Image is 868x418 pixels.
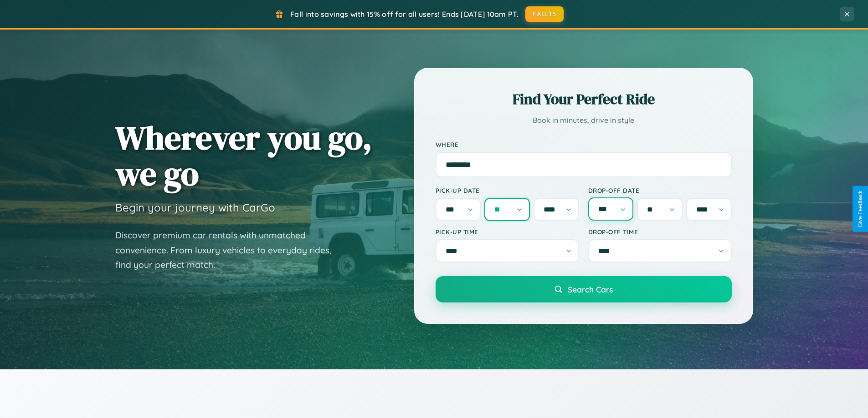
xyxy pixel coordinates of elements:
label: Pick-up Date [436,186,579,194]
p: Discover premium car rentals with unmatched convenience. From luxury vehicles to everyday rides, ... [115,228,343,272]
label: Where [436,141,732,148]
span: Fall into savings with 15% off for all users! Ends [DATE] 10am PT. [290,10,519,19]
h3: Begin your journey with CarGo [115,201,275,214]
p: Book in minutes, drive in style [436,114,732,127]
h1: Wherever you go, we go [115,120,372,191]
label: Pick-up Time [436,228,579,236]
label: Drop-off Date [588,186,732,194]
h2: Find Your Perfect Ride [436,89,732,109]
button: FALL15 [525,6,564,22]
div: Give Feedback [857,191,863,227]
button: Search Cars [436,276,732,302]
span: Search Cars [568,284,613,294]
label: Drop-off Time [588,228,732,236]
